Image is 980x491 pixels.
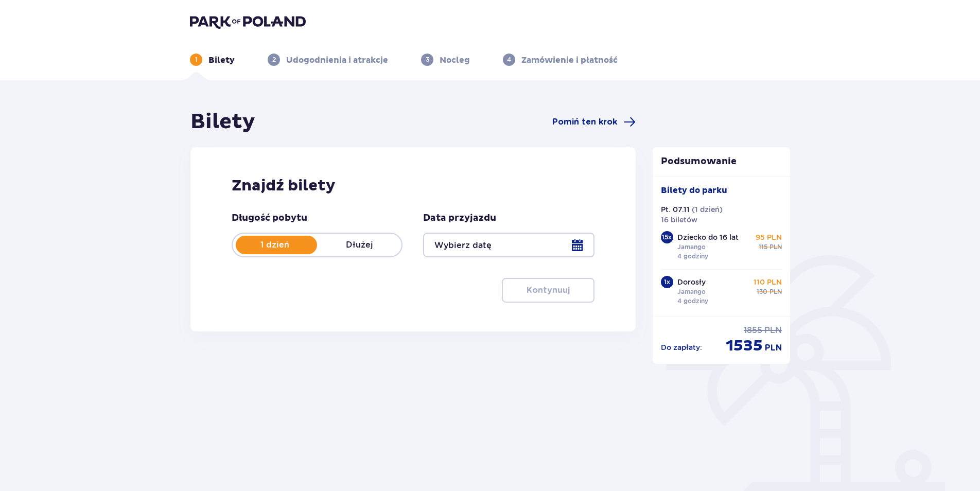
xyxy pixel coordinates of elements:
p: ( 1 dzień ) [692,204,723,215]
p: Długość pobytu [232,212,307,224]
p: 16 biletów [661,215,697,225]
h2: Znajdź bilety [232,176,594,196]
p: Do zapłaty : [661,342,702,353]
span: 1855 [744,325,762,336]
div: 15 x [661,231,673,243]
p: Pt. 07.11 [661,204,690,215]
p: Bilety [208,55,235,66]
p: 110 PLN [754,277,782,287]
p: 2 [272,55,276,64]
span: PLN [765,342,782,354]
p: 4 [507,55,511,64]
span: PLN [764,325,782,336]
div: 1Bilety [190,54,235,66]
p: Data przyjazdu [423,212,496,224]
p: Kontynuuj [527,285,570,296]
p: 4 godziny [677,252,708,261]
button: Kontynuuj [502,278,594,303]
span: 115 [759,242,767,252]
span: 1535 [726,336,763,356]
div: 3Nocleg [421,54,470,66]
div: 4Zamówienie i płatność [503,54,618,66]
div: 1 x [661,276,673,288]
p: Bilety do parku [661,185,727,196]
p: 3 [426,55,429,64]
h1: Bilety [190,109,255,135]
span: 130 [757,287,767,296]
p: 1 dzień [233,239,317,251]
p: Jamango [677,242,706,252]
div: 2Udogodnienia i atrakcje [268,54,388,66]
p: Nocleg [440,55,470,66]
p: 4 godziny [677,296,708,306]
p: 1 [195,55,198,64]
p: Dorosły [677,277,706,287]
span: PLN [769,242,782,252]
img: Park of Poland logo [190,14,306,29]
p: Udogodnienia i atrakcje [286,55,388,66]
p: Dłużej [317,239,401,251]
span: PLN [769,287,782,296]
p: Dziecko do 16 lat [677,232,739,242]
p: 95 PLN [756,232,782,242]
p: Zamówienie i płatność [521,55,618,66]
p: Podsumowanie [653,155,791,168]
span: Pomiń ten krok [552,116,617,128]
a: Pomiń ten krok [552,116,636,128]
p: Jamango [677,287,706,296]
